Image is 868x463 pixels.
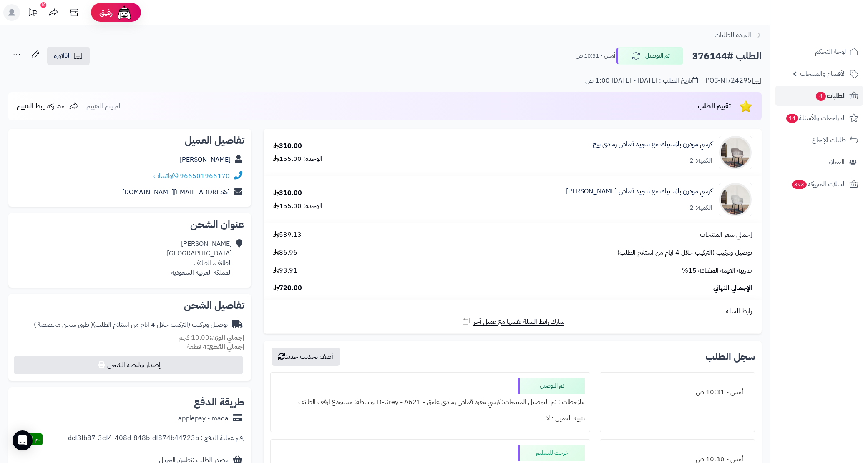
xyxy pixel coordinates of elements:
[122,187,230,197] a: [EMAIL_ADDRESS][DOMAIN_NAME]
[715,30,751,40] span: العودة للطلبات
[593,140,712,149] a: كرسي مودرن بلاستيك مع تنجيد قماش رمادي بيج
[99,8,113,18] span: رفيق
[566,187,712,196] a: كرسي مودرن بلاستيك مع تنجيد قماش [PERSON_NAME]
[15,135,244,145] h2: تفاصيل العميل
[705,352,755,362] h3: سجل الطلب
[698,101,731,111] span: تقييم الطلب
[715,30,762,40] a: العودة للطلبات
[616,47,683,65] button: تم التوصيل
[791,178,846,190] span: السلات المتروكة
[775,130,863,150] a: طلبات الإرجاع
[689,156,712,165] div: الكمية: 2
[719,136,752,169] img: 1751977937-1-90x90.jpg
[705,76,762,86] div: POS-NT/24295
[86,101,120,111] span: لم يتم التقييم
[700,230,752,240] span: إجمالي سعر المنتجات
[209,333,244,343] strong: إجمالي الوزن:
[273,283,302,293] span: 720.00
[792,180,807,189] span: 393
[689,203,712,213] div: الكمية: 2
[15,220,244,230] h2: عنوان الشحن
[719,183,752,216] img: 1751980999-1-90x90.jpg
[800,68,846,80] span: الأقسام والمنتجات
[828,156,845,168] span: العملاء
[775,42,863,62] a: لوحة التحكم
[617,248,752,258] span: توصيل وتركيب (التركيب خلال 4 ايام من استلام الطلب)
[473,317,564,327] span: شارك رابط السلة نفسها مع عميل آخر
[775,174,863,194] a: السلات المتروكة393
[272,348,340,366] button: أضف تحديث جديد
[17,101,65,111] span: مشاركة رابط التقييم
[775,152,863,172] a: العملاء
[273,154,322,164] div: الوحدة: 155.00
[180,155,231,165] a: [PERSON_NAME]
[713,283,752,293] span: الإجمالي النهائي
[461,316,564,327] a: شارك رابط السلة نفسها مع عميل آخر
[194,397,244,407] h2: طريقة الدفع
[267,307,758,316] div: رابط السلة
[775,86,863,106] a: الطلبات4
[518,378,585,394] div: تم التوصيل
[153,171,178,181] a: واتساب
[14,356,243,374] button: إصدار بوليصة الشحن
[815,46,846,58] span: لوحة التحكم
[815,90,846,102] span: الطلبات
[40,2,46,8] div: 10
[273,141,302,151] div: 310.00
[187,342,244,352] small: 4 قطعة
[276,394,585,410] div: ملاحظات : تم التوصيل المنتجات: كرسي مفرد قماش رمادي غامق - D-Grey - A621 بواسطة: مستودع ارفف الطائف
[54,51,71,61] span: الفاتورة
[273,201,322,211] div: الوحدة: 155.00
[178,414,229,423] div: applepay - mada
[273,266,297,275] span: 93.91
[692,48,762,65] h2: الطلب #376144
[605,384,750,400] div: أمس - 10:31 ص
[273,248,297,258] span: 86.96
[22,4,43,23] a: تحديثات المنصة
[116,4,133,21] img: ai-face.png
[786,114,798,123] span: 14
[13,430,33,450] div: Open Intercom Messenger
[518,445,585,461] div: خرجت للتسليم
[179,333,244,343] small: 10.00 كجم
[34,320,93,330] span: ( طرق شحن مخصصة )
[276,410,585,427] div: تنبيه العميل : لا
[816,92,826,101] span: 4
[775,108,863,128] a: المراجعات والأسئلة14
[585,76,698,85] div: تاريخ الطلب : [DATE] - [DATE] 1:00 ص
[811,23,860,41] img: logo-2.png
[682,266,752,275] span: ضريبة القيمة المضافة 15%
[15,300,244,310] h2: تفاصيل الشحن
[273,188,302,198] div: 310.00
[68,433,244,445] div: رقم عملية الدفع : dcf3fb87-3ef4-408d-848b-df874b44723b
[165,239,232,277] div: [PERSON_NAME] [GEOGRAPHIC_DATA]، الطائف، الطائف المملكة العربية السعودية
[34,320,228,330] div: توصيل وتركيب (التركيب خلال 4 ايام من استلام الطلب)
[785,112,846,124] span: المراجعات والأسئلة
[180,171,230,181] a: 966501966170
[576,52,615,60] small: أمس - 10:31 ص
[17,101,79,111] a: مشاركة رابط التقييم
[47,47,90,65] a: الفاتورة
[812,134,846,146] span: طلبات الإرجاع
[273,230,302,240] span: 539.13
[207,342,244,352] strong: إجمالي القطع:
